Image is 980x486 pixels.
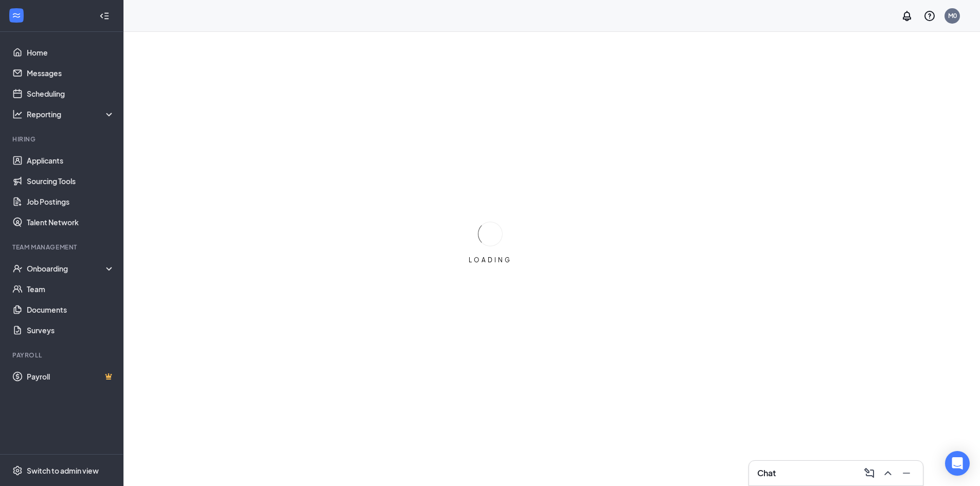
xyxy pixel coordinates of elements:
div: Reporting [27,109,115,119]
div: Hiring [12,135,113,143]
svg: WorkstreamLogo [11,10,22,21]
svg: ChevronUp [882,467,894,479]
a: Talent Network [27,212,115,232]
div: Switch to admin view [27,465,99,476]
h3: Chat [757,467,776,479]
a: Home [27,42,115,63]
a: Scheduling [27,83,115,104]
a: Messages [27,63,115,83]
button: Minimize [898,465,915,481]
button: ComposeMessage [861,465,878,481]
svg: ComposeMessage [863,467,876,479]
a: PayrollCrown [27,366,115,387]
div: Payroll [12,351,113,359]
a: Team [27,279,115,299]
div: Team Management [12,243,113,251]
a: Surveys [27,320,115,340]
button: ChevronUp [880,465,896,481]
div: Onboarding [27,263,106,274]
svg: Collapse [99,11,110,21]
svg: Notifications [901,10,913,22]
div: LOADING [465,256,516,264]
div: M0 [948,11,957,20]
svg: QuestionInfo [923,10,936,22]
svg: Minimize [900,467,913,479]
a: Applicants [27,150,115,171]
a: Job Postings [27,191,115,212]
a: Documents [27,299,115,320]
div: Open Intercom Messenger [945,451,970,476]
svg: UserCheck [12,263,23,274]
svg: Analysis [12,109,23,119]
a: Sourcing Tools [27,171,115,191]
svg: Settings [12,465,23,476]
